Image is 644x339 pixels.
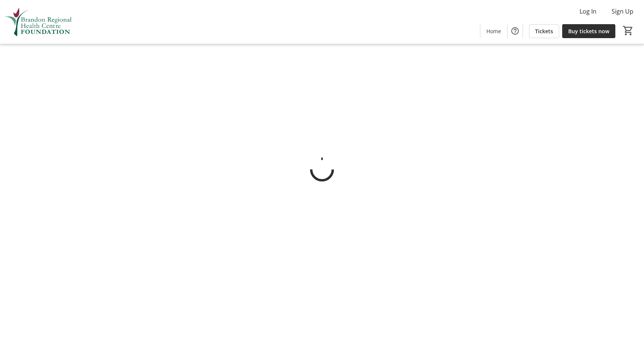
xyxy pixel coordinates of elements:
img: Brandon Regional Health Centre Foundation's Logo [5,3,72,41]
button: Cart [621,24,635,37]
span: Sign Up [612,7,633,16]
button: Help [508,23,523,39]
button: Sign Up [606,5,639,17]
button: Log In [573,5,603,17]
a: Tickets [529,24,559,38]
span: Buy tickets now [568,27,609,35]
span: Home [486,27,501,35]
a: Home [480,24,507,38]
span: Tickets [535,27,553,35]
a: Buy tickets now [562,24,615,38]
span: Log In [580,7,596,16]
